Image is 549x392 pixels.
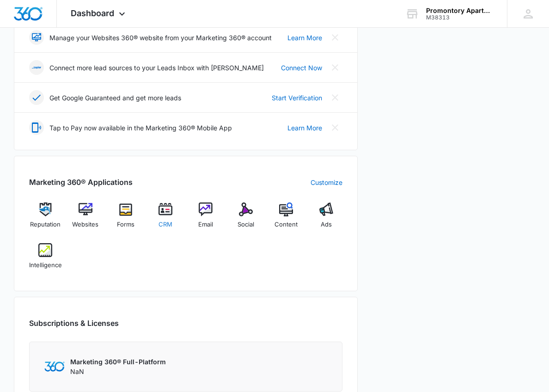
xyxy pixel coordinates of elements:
a: Connect Now [281,63,322,73]
button: Close [328,120,342,135]
span: Content [274,220,298,229]
a: Start Verification [272,93,322,103]
span: Email [198,220,213,229]
div: account name [426,7,494,14]
p: Manage your Websites 360® website from your Marketing 360® account [49,33,272,43]
div: account id [426,14,494,21]
p: Marketing 360® Full-Platform [70,357,166,367]
span: Ads [321,220,332,229]
h2: Subscriptions & Licenses [29,318,119,329]
a: Reputation [29,202,62,236]
a: Ads [310,202,342,236]
button: Close [328,60,342,75]
span: CRM [159,220,172,229]
a: Learn More [287,123,322,133]
span: Reputation [30,220,61,229]
a: CRM [149,202,182,236]
span: Dashboard [71,8,114,18]
a: Email [189,202,222,236]
div: NaN [70,357,166,376]
button: Close [328,90,342,105]
h2: Marketing 360® Applications [29,177,133,188]
span: Intelligence [29,261,62,270]
img: Marketing 360 Logo [44,361,65,371]
p: Tap to Pay now available in the Marketing 360® Mobile App [49,123,232,133]
p: Connect more lead sources to your Leads Inbox with [PERSON_NAME] [49,63,264,73]
span: Social [238,220,254,229]
a: Customize [311,178,342,187]
span: Forms [117,220,134,229]
a: Forms [109,202,142,236]
span: Websites [72,220,98,229]
a: Content [269,202,302,236]
a: Social [230,202,262,236]
p: Get Google Guaranteed and get more leads [49,93,181,103]
a: Learn More [287,33,322,43]
a: Intelligence [29,243,62,276]
button: Close [328,30,342,45]
a: Websites [69,202,102,236]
